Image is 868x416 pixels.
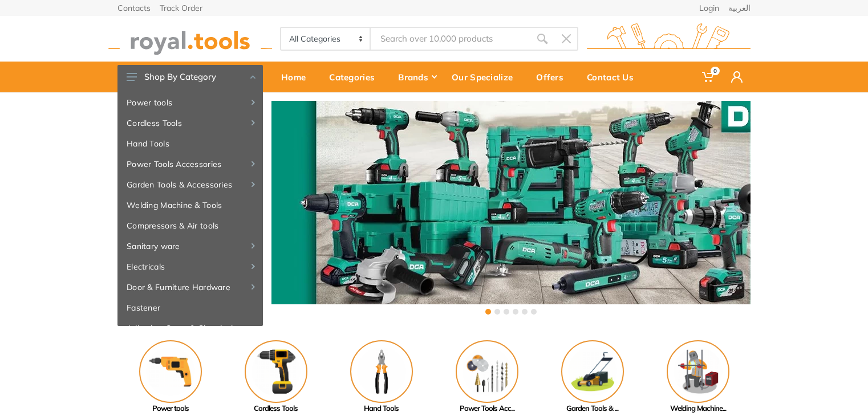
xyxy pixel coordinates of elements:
a: Power Tools Acc... [434,340,540,414]
a: Our Specialize [444,62,528,92]
div: Hand Tools [328,403,434,414]
a: العربية [728,4,751,12]
div: Cordless Tools [223,403,328,414]
a: Welding Machine... [645,340,751,414]
a: Garden Tools & ... [540,340,645,414]
img: Royal - Hand Tools [350,340,413,403]
a: Power tools [117,92,263,113]
div: Categories [321,65,390,89]
a: Adhesive, Spray & Chemical [117,318,263,338]
a: Cordless Tools [117,113,263,133]
a: Sanitary ware [117,236,263,256]
a: Home [273,62,321,92]
a: Electricals [117,256,263,277]
a: Power Tools Accessories [117,154,263,174]
select: Category [281,28,371,50]
a: Categories [321,62,390,92]
a: Fastener [117,297,263,318]
div: Power Tools Acc... [434,403,540,414]
img: Royal - Power Tools Accessories [456,340,518,403]
a: Door & Furniture Hardware [117,277,263,297]
div: Brands [390,65,444,89]
div: Garden Tools & ... [540,403,645,414]
span: 0 [711,67,720,75]
img: Royal - Welding Machine & Tools [667,340,729,403]
img: Royal - Garden Tools & Accessories [561,340,624,403]
a: Contacts [117,4,151,12]
button: Shop By Category [117,65,263,89]
div: Welding Machine... [645,403,751,414]
a: 0 [694,62,723,92]
img: royal.tools Logo [587,23,751,55]
div: Power tools [117,403,223,414]
div: Home [273,65,321,89]
a: Welding Machine & Tools [117,195,263,215]
div: Offers [528,65,579,89]
a: Offers [528,62,579,92]
a: Power tools [117,340,223,414]
div: Our Specialize [444,65,528,89]
img: Royal - Cordless Tools [245,340,307,403]
img: Royal - Power tools [139,340,202,403]
a: Contact Us [579,62,649,92]
a: Compressors & Air tools [117,215,263,236]
a: Garden Tools & Accessories [117,174,263,195]
div: Contact Us [579,65,649,89]
a: Login [699,4,719,12]
a: Cordless Tools [223,340,328,414]
a: Hand Tools [117,133,263,154]
input: Site search [371,27,530,51]
a: Hand Tools [328,340,434,414]
a: Track Order [160,4,202,12]
img: royal.tools Logo [108,23,272,55]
